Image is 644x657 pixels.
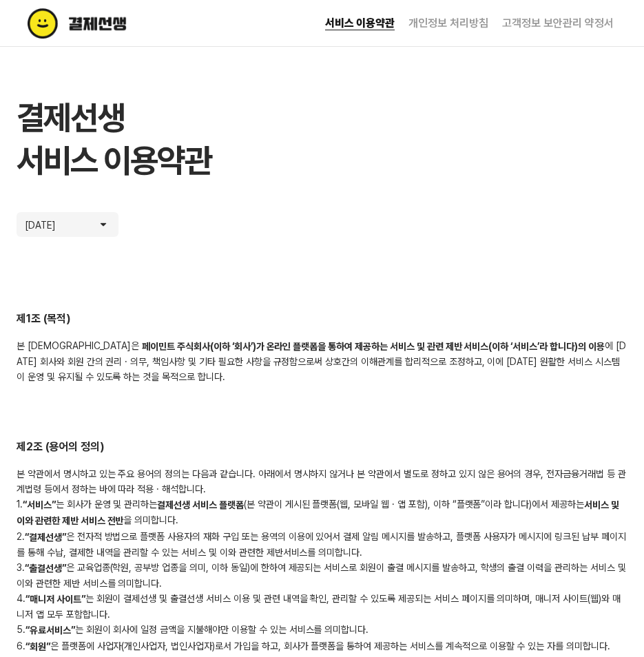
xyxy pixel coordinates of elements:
div: 본 [DEMOGRAPHIC_DATA]은 에 [DATE] 회사와 회원 간의 권리 · 의무, 책임사항 및 기타 필요한 사항을 규정함으로써 상호간의 이해관계를 합리적으로 조정하고,... [17,338,627,384]
b: “결제선생” [25,532,66,543]
h2: 제1조 (목적) [17,311,627,327]
a: 개인정보 처리방침 [408,17,488,30]
img: terms logo [28,8,185,39]
b: “회원” [25,641,50,652]
p: [DATE] [25,218,66,231]
b: 페이민트 주식회사(이하 ‘회사’)가 온라인 플랫폼을 통하여 제공하는 서비스 및 관련 제반 서비스(이하 ‘서비스’라 합니다)의 이용 [142,341,604,352]
b: 결제선생 서비스 플랫폼 [157,499,244,510]
a: 고객정보 보안관리 약정서 [502,17,614,30]
b: “유료서비스” [25,625,75,636]
b: “출결선생” [25,563,66,574]
h2: 제2조 (용어의 정의) [17,439,627,455]
b: 서비스 및 이와 관련한 제반 서비스 전반 [17,499,619,526]
img: arrow icon [96,218,110,231]
h1: 결제선생 서비스 이용약관 [17,96,627,182]
button: [DATE] [17,212,118,237]
b: “매니저 사이트” [25,594,85,605]
a: 서비스 이용약관 [325,17,395,30]
b: “서비스” [23,499,56,510]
